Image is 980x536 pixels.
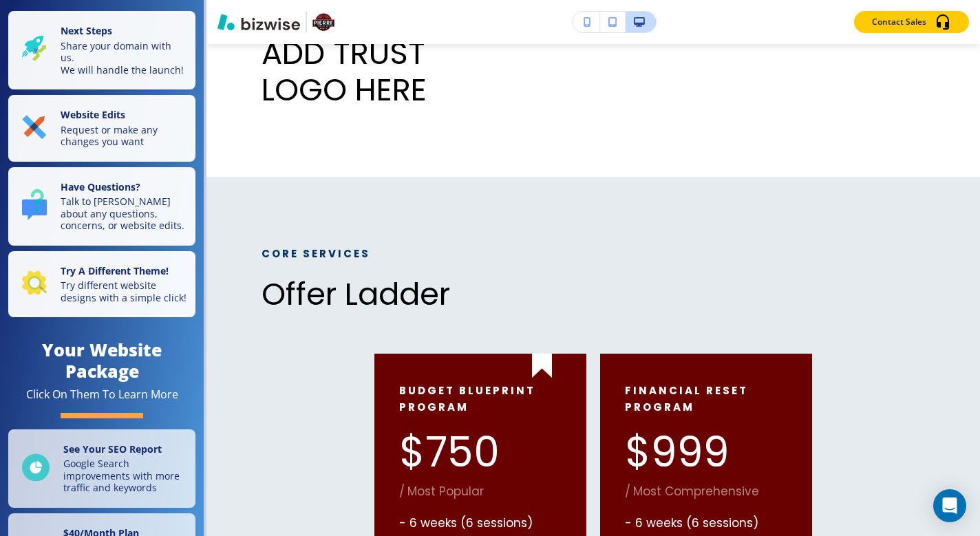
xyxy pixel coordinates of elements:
[63,442,162,455] strong: See Your SEO Report
[61,195,187,232] p: Talk to [PERSON_NAME] about any questions, concerns, or website edits.
[262,35,517,108] p: ADD TRUST LOGO HERE
[407,482,484,500] p: Most Popular
[61,40,187,76] p: Share your domain with us. We will handle the launch!
[872,16,926,28] p: Contact Sales
[399,428,500,477] p: $750
[312,11,334,33] img: Your Logo
[399,482,405,500] h6: /
[61,279,187,303] p: Try different website designs with a simple click!
[61,124,187,148] p: Request or make any changes you want
[399,383,562,416] p: Budget Blueprint Program
[262,276,925,312] p: Offer Ladder
[26,387,178,402] div: Click On Them To Learn More
[61,108,125,121] strong: Website Edits
[8,339,195,382] h4: Your Website Package
[933,489,966,522] div: Open Intercom Messenger
[61,24,112,37] strong: Next Steps
[625,428,729,477] p: $999
[8,95,195,162] button: Website EditsRequest or make any changes you want
[262,246,925,262] p: Core Services
[61,264,169,277] strong: Try A Different Theme!
[8,167,195,246] button: Have Questions?Talk to [PERSON_NAME] about any questions, concerns, or website edits.
[625,482,630,500] h6: /
[854,11,969,33] button: Contact Sales
[61,180,140,193] strong: Have Questions?
[8,11,195,89] button: Next StepsShare your domain with us.We will handle the launch!
[8,429,195,508] a: See Your SEO ReportGoogle Search improvements with more traffic and keywords
[633,482,759,500] p: Most Comprehensive
[217,14,300,30] img: Bizwise Logo
[625,383,787,416] p: Financial Reset Program
[63,458,187,494] p: Google Search improvements with more traffic and keywords
[8,251,195,318] button: Try A Different Theme!Try different website designs with a simple click!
